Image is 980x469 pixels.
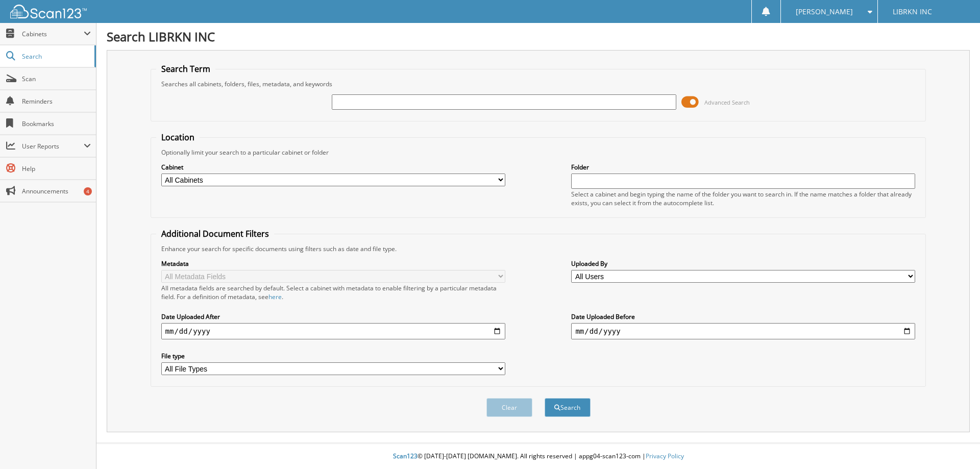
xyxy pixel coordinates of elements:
[22,119,91,128] span: Bookmarks
[156,63,215,75] legend: Search Term
[22,52,89,61] span: Search
[22,164,91,173] span: Help
[161,163,505,171] label: Cabinet
[107,28,970,45] h1: Search LIBRKN INC
[22,97,91,106] span: Reminders
[156,132,200,143] legend: Location
[156,228,274,239] legend: Additional Document Filters
[22,75,91,83] span: Scan
[486,398,532,417] button: Clear
[704,98,750,106] span: Advanced Search
[156,80,921,88] div: Searches all cabinets, folders, files, metadata, and keywords
[796,9,853,15] span: [PERSON_NAME]
[571,259,915,268] label: Uploaded By
[22,187,91,195] span: Announcements
[22,30,84,38] span: Cabinets
[96,444,980,469] div: © [DATE]-[DATE] [DOMAIN_NAME]. All rights reserved | appg04-scan123-com |
[161,259,505,268] label: Metadata
[161,323,505,339] input: start
[571,312,915,321] label: Date Uploaded Before
[571,323,915,339] input: end
[156,244,921,253] div: Enhance your search for specific documents using filters such as date and file type.
[161,352,505,360] label: File type
[893,9,932,15] span: LIBRKN INC
[156,148,921,157] div: Optionally limit your search to a particular cabinet or folder
[161,312,505,321] label: Date Uploaded After
[545,398,591,417] button: Search
[646,452,684,460] a: Privacy Policy
[393,452,418,460] span: Scan123
[268,292,282,301] a: here
[571,190,915,207] div: Select a cabinet and begin typing the name of the folder you want to search in. If the name match...
[22,142,84,151] span: User Reports
[161,284,505,301] div: All metadata fields are searched by default. Select a cabinet with metadata to enable filtering b...
[10,5,87,18] img: scan123-logo-white.svg
[571,163,915,171] label: Folder
[84,187,92,195] div: 4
